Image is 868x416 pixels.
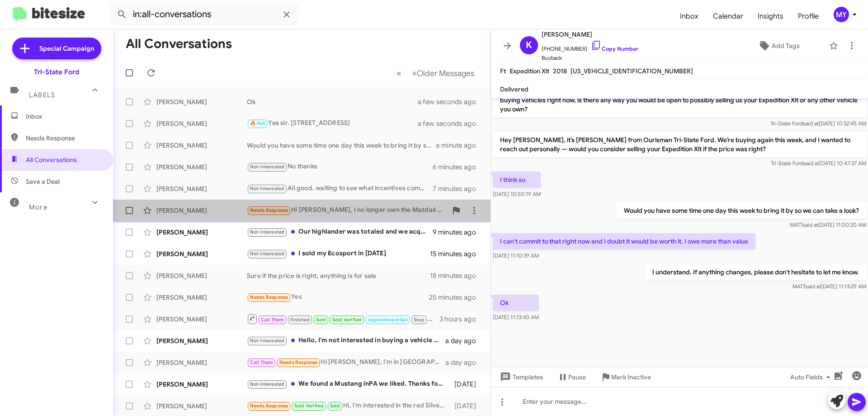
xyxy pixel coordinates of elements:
[493,83,866,117] p: Hello [PERSON_NAME] this is [PERSON_NAME] at Ourisman Tri-State Ford. Just wanted to check back i...
[156,358,247,367] div: [PERSON_NAME]
[493,314,539,320] span: [DATE] 11:13:40 AM
[500,85,528,93] span: Delivered
[26,112,103,121] span: Inbox
[250,338,285,344] span: Not-Interested
[156,315,247,324] div: [PERSON_NAME]
[247,227,433,237] div: Our highlander was totaled and we acquired another one.
[247,249,430,259] div: I sold my Ecosport in [DATE]
[553,67,567,75] span: 2018
[156,293,247,302] div: [PERSON_NAME]
[12,38,101,59] a: Special Campaign
[770,120,866,127] span: Tri-State Ford [DATE] 10:32:45 AM
[412,67,417,79] span: »
[611,369,651,385] span: Mark Inactive
[250,164,285,170] span: Not-Interested
[542,40,638,53] span: [PHONE_NUMBER]
[26,134,103,143] span: Needs Response
[250,359,274,365] span: Call Them
[247,271,430,280] div: Sure if the price is right, anything is for sale
[247,118,429,129] div: Yes sir. [STREET_ADDRESS]
[500,67,506,75] span: Ft
[673,3,706,29] a: Inbox
[593,369,658,385] button: Mark Inactive
[156,271,247,280] div: [PERSON_NAME]
[542,29,638,40] span: [PERSON_NAME]
[294,403,324,409] span: Sold Verified
[526,38,532,53] span: K
[429,119,483,128] div: a few seconds ago
[568,369,586,385] span: Pause
[491,369,550,385] button: Templates
[156,97,247,106] div: [PERSON_NAME]
[771,160,866,167] span: Tri-State Ford [DATE] 10:47:37 AM
[34,67,79,77] div: Tri-State Ford
[493,172,541,188] p: I think so
[279,359,318,365] span: Needs Response
[645,264,866,280] p: I understand. If anything changes, please don't hesitate to let me know.
[429,293,483,302] div: 25 minutes ago
[330,403,340,409] span: Sold
[250,381,285,387] span: Not-Interested
[772,38,800,54] span: Add Tags
[250,207,288,213] span: Needs Response
[247,379,450,389] div: We found a Mustang inPA we liked. Thanks for all your help.
[430,249,483,258] div: 15 minutes ago
[392,64,480,82] nav: Page navigation example
[406,64,480,82] button: Next
[109,4,299,25] input: Search
[750,3,791,29] span: Insights
[433,163,483,172] div: 6 minutes ago
[39,44,94,53] span: Special Campaign
[803,120,819,127] span: said at
[29,91,55,99] span: Labels
[433,184,483,193] div: 7 minutes ago
[316,317,326,323] span: Sold
[803,160,819,167] span: said at
[433,228,483,237] div: 9 minutes ago
[706,3,750,29] a: Calendar
[430,271,483,280] div: 18 minutes ago
[542,53,638,62] span: Buyback
[247,97,429,106] div: Ok
[26,155,77,164] span: All Conversations
[834,7,849,22] div: MY
[790,221,866,228] span: MATT [DATE] 11:00:20 AM
[396,67,401,79] span: «
[783,369,841,385] button: Auto Fields
[247,205,447,215] div: Hi [PERSON_NAME], I no longer own the Mazda6 Touring - I traded it on 2013 F150 Platinum.
[793,283,866,290] span: MATT [DATE] 11:13:29 AM
[802,221,818,228] span: said at
[247,357,445,368] div: Hi [PERSON_NAME], I'm in [GEOGRAPHIC_DATA], please call at your convenience to talk about the tru...
[493,191,541,197] span: [DATE] 10:50:19 AM
[417,68,474,78] span: Older Messages
[156,402,247,411] div: [PERSON_NAME]
[156,336,247,345] div: [PERSON_NAME]
[156,141,247,150] div: [PERSON_NAME]
[250,120,265,126] span: 🔥 Hot
[790,369,834,385] span: Auto Fields
[439,315,483,324] div: 3 hours ago
[247,313,439,325] div: Ok
[791,3,826,29] span: Profile
[368,317,408,323] span: Appointment Set
[571,67,693,75] span: [US_VEHICLE_IDENTIFICATION_NUMBER]
[250,229,285,235] span: Not-Interested
[26,177,60,186] span: Save a Deal
[156,228,247,237] div: [PERSON_NAME]
[247,292,429,302] div: Yes
[156,184,247,193] div: [PERSON_NAME]
[156,206,247,215] div: [PERSON_NAME]
[550,369,593,385] button: Pause
[332,317,362,323] span: Sold Verified
[250,294,288,300] span: Needs Response
[429,97,483,106] div: a few seconds ago
[126,37,232,51] h1: All Conversations
[450,380,483,389] div: [DATE]
[156,380,247,389] div: [PERSON_NAME]
[250,251,285,257] span: Not-Interested
[445,336,483,345] div: a day ago
[250,186,285,191] span: Not-Interested
[617,202,866,219] p: Would you have some time one day this week to bring it by so we can take a look?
